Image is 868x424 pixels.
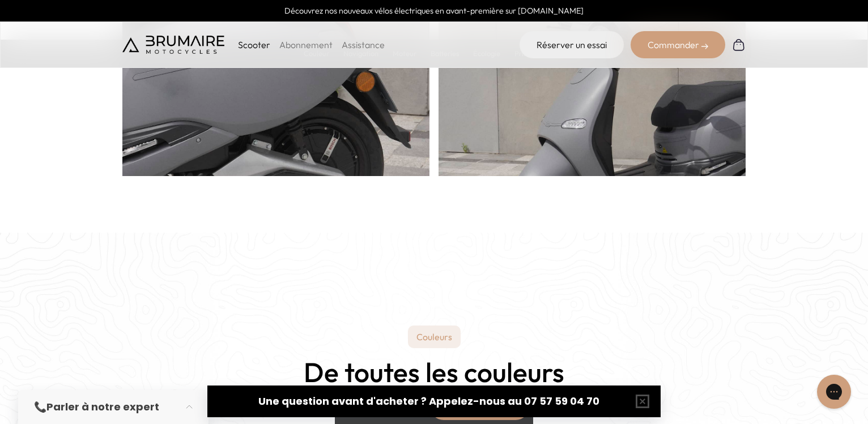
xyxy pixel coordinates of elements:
p: Scooter [238,38,270,52]
a: Assistance [342,39,385,50]
img: Brumaire Motocycles [122,36,224,54]
p: Couleurs [408,326,461,348]
h2: De toutes les couleurs [304,357,564,387]
img: Panier [732,38,746,52]
a: Réserver un essai [520,31,624,58]
a: Abonnement [279,39,333,50]
iframe: Gorgias live chat messenger [811,371,857,413]
div: Commander [631,31,725,58]
img: right-arrow-2.png [701,43,708,50]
